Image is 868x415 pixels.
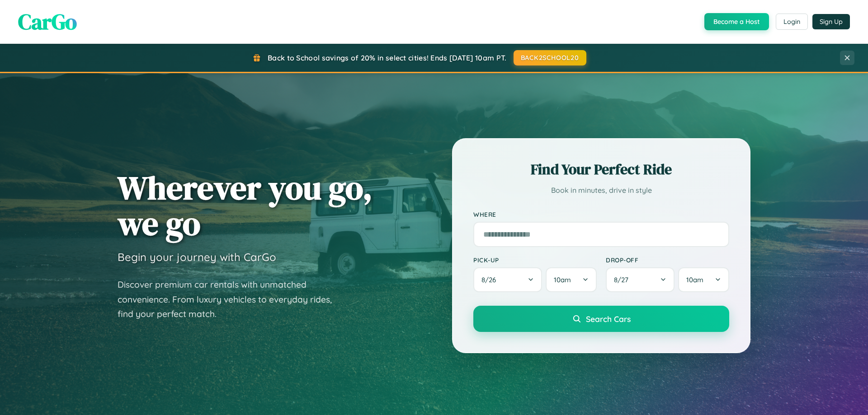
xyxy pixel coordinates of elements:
h2: Find Your Perfect Ride [473,159,729,179]
button: Become a Host [704,13,769,30]
h3: Begin your journey with CarGo [118,250,276,264]
p: Discover premium car rentals with unmatched convenience. From luxury vehicles to everyday rides, ... [118,277,344,322]
button: 10am [678,267,729,292]
button: 8/27 [606,267,675,292]
label: Drop-off [606,256,729,264]
button: 8/26 [473,267,542,292]
span: Back to School savings of 20% in select cities! Ends [DATE] 10am PT. [268,53,506,62]
label: Pick-up [473,256,597,264]
button: BACK2SCHOOL20 [514,50,586,65]
span: 8 / 26 [481,275,500,284]
span: 10am [554,275,571,284]
span: 8 / 27 [614,275,633,284]
p: Book in minutes, drive in style [473,184,729,197]
h1: Wherever you go, we go [118,170,373,241]
button: Login [776,14,808,30]
span: CarGo [18,7,77,37]
button: Sign Up [812,14,850,29]
button: 10am [546,267,597,292]
button: Search Cars [473,306,729,332]
label: Where [473,210,729,218]
span: Search Cars [586,314,631,324]
span: 10am [686,275,703,284]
